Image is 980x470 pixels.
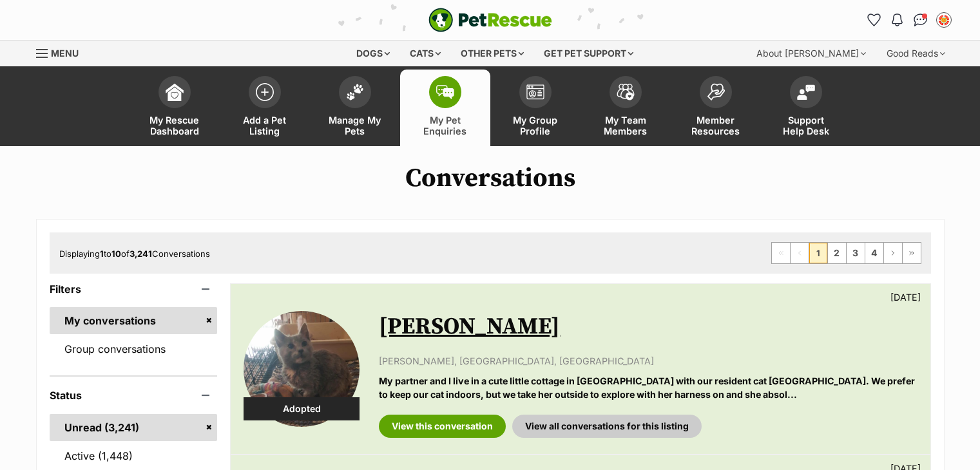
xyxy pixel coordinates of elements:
nav: Pagination [771,242,921,264]
img: Sharon McNaught profile pic [937,14,950,26]
a: Menu [36,41,88,64]
img: logo-e224e6f780fb5917bec1dbf3a21bbac754714ae5b6737aabdf751b685950b380.svg [428,8,552,32]
p: [DATE] [890,290,921,304]
strong: 3,241 [130,249,152,259]
span: My Pet Enquiries [416,115,474,136]
a: My conversations [50,307,218,334]
span: Menu [51,48,79,59]
header: Status [50,390,218,401]
img: member-resources-icon-8e73f808a243e03378d46382f2149f9095a855e16c252ad45f914b54edf8863c.svg [707,83,725,100]
img: group-profile-icon-3fa3cf56718a62981997c0bc7e787c4b2cf8bcc04b72c1350f741eb67cf2f40e.svg [526,84,544,100]
button: Notifications [887,10,908,30]
div: Good Reads [878,41,954,66]
a: Last page [903,243,921,263]
img: Natalie [244,311,360,427]
img: notifications-46538b983faf8c2785f20acdc204bb7945ddae34d4c08c2a6579f10ce5e182be.svg [892,14,902,26]
span: Previous page [791,243,809,263]
span: Manage My Pets [326,115,384,136]
a: Favourites [864,10,885,30]
ul: Account quick links [864,10,954,30]
a: Group conversations [50,335,218,362]
a: My Pet Enquiries [400,70,490,146]
div: Other pets [452,41,533,66]
a: Add a Pet Listing [220,70,310,146]
a: Unread (3,241) [50,414,218,441]
a: Page 4 [865,243,883,263]
span: Add a Pet Listing [236,115,294,136]
span: My Group Profile [506,115,564,136]
a: Support Help Desk [761,70,851,146]
a: View all conversations for this listing [512,415,702,438]
a: Page 3 [847,243,865,263]
a: Active (1,448) [50,442,218,469]
span: Page 1 [809,243,827,263]
div: Dogs [347,41,399,66]
p: [PERSON_NAME], [GEOGRAPHIC_DATA], [GEOGRAPHIC_DATA] [379,354,917,368]
img: team-members-icon-5396bd8760b3fe7c0b43da4ab00e1e3bb1a5d9ba89233759b79545d2d3fc5d0d.svg [617,84,635,100]
div: About [PERSON_NAME] [747,41,875,66]
span: First page [772,243,790,263]
a: My Team Members [581,70,671,146]
img: help-desk-icon-fdf02630f3aa405de69fd3d07c3f3aa587a6932b1a1747fa1d2bba05be0121f9.svg [797,84,815,100]
span: My Rescue Dashboard [146,115,204,136]
img: chat-41dd97257d64d25036548639549fe6c8038ab92f7586957e7f3b1b290dea8141.svg [914,14,927,26]
span: Member Resources [687,115,745,136]
img: pet-enquiries-icon-7e3ad2cf08bfb03b45e93fb7055b45f3efa6380592205ae92323e6603595dc1f.svg [436,85,454,99]
a: Next page [884,243,902,263]
img: dashboard-icon-eb2f2d2d3e046f16d808141f083e7271f6b2e854fb5c12c21221c1fb7104beca.svg [166,83,184,101]
a: Member Resources [671,70,761,146]
a: Manage My Pets [310,70,400,146]
button: My account [934,10,954,30]
p: My partner and I live in a cute little cottage in [GEOGRAPHIC_DATA] with our resident cat [GEOGRA... [379,374,917,402]
a: View this conversation [379,415,506,438]
a: PetRescue [428,8,552,32]
a: Conversations [910,10,931,30]
div: Adopted [244,397,360,420]
a: [PERSON_NAME] [379,312,560,341]
span: My Team Members [597,115,655,136]
span: Displaying to of Conversations [59,249,210,259]
img: add-pet-listing-icon-0afa8454b4691262ce3f59096e99ab1cd57d4a30225e0717b998d2c9b9846f56.svg [256,83,274,101]
div: Get pet support [535,41,642,66]
header: Filters [50,283,218,295]
strong: 1 [100,249,104,259]
a: Page 2 [828,243,846,263]
img: manage-my-pets-icon-02211641906a0b7f246fdf0571729dbe1e7629f14944591b6c1af311fb30b64b.svg [346,84,364,100]
a: My Rescue Dashboard [130,70,220,146]
a: My Group Profile [490,70,581,146]
div: Cats [401,41,450,66]
span: Support Help Desk [777,115,835,136]
strong: 10 [111,249,121,259]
